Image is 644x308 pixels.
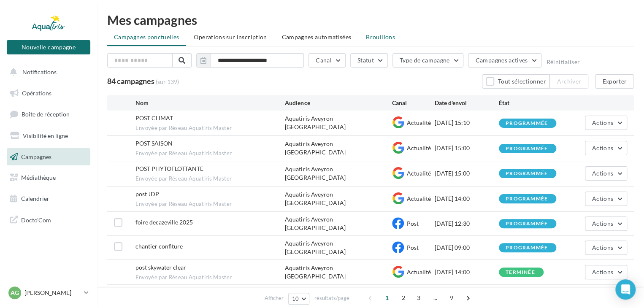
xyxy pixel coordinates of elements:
div: programmée [506,196,548,202]
a: Calendrier [5,190,92,208]
button: Actions [585,141,627,155]
span: post JDP [135,190,159,197]
div: Aquatiris Aveyron [GEOGRAPHIC_DATA] [285,165,392,182]
button: Statut [350,53,388,68]
span: Docto'Com [21,214,51,225]
span: 9 [445,291,458,305]
div: terminée [506,270,535,275]
span: POST PHYTOFLOTTANTE [135,165,203,172]
span: Actions [592,195,613,202]
a: AG [PERSON_NAME] [7,285,90,301]
span: chantier confiture [135,243,183,250]
button: Actions [585,216,627,231]
a: Visibilité en ligne [5,127,92,145]
a: Opérations [5,84,92,102]
button: Actions [585,192,627,206]
span: Actualité [407,119,431,126]
span: 84 campagnes [107,76,154,86]
span: Actualité [407,144,431,151]
div: [DATE] 15:00 [435,144,499,152]
span: Afficher [265,294,284,302]
div: Aquatiris Aveyron [GEOGRAPHIC_DATA] [285,190,392,207]
div: [DATE] 12:30 [435,219,499,228]
div: Canal [392,99,435,107]
span: Médiathèque [21,174,56,181]
div: [DATE] 14:00 [435,195,499,203]
span: Envoyée par Réseau Aquatiris Master [135,274,285,281]
a: Médiathèque [5,169,92,186]
span: Opérations [22,89,51,97]
span: Post [407,220,419,227]
button: Campagnes actives [468,53,541,68]
span: Campagnes actives [475,57,528,64]
div: Aquatiris Aveyron [GEOGRAPHIC_DATA] [285,215,392,232]
span: ... [428,291,442,305]
span: post skywater clear [135,264,186,271]
div: [DATE] 09:00 [435,243,499,252]
span: 3 [412,291,425,305]
span: résultats/page [314,294,349,302]
div: programmée [506,146,548,151]
span: Notifications [22,68,57,76]
button: Nouvelle campagne [7,40,90,54]
div: Nom [135,99,285,107]
span: Campagnes automatisées [281,33,351,41]
span: POST CLIMAT [135,114,173,122]
span: Actualité [407,170,431,177]
div: [DATE] 14:00 [435,268,499,276]
button: Exporter [595,74,634,89]
span: POST SAISON [135,140,173,147]
span: (sur 139) [156,78,179,86]
button: Canal [308,53,346,68]
span: Actualité [407,268,431,276]
button: Actions [585,166,627,181]
span: Actualité [407,195,431,202]
div: programmée [506,121,548,126]
span: Envoyée par Réseau Aquatiris Master [135,124,285,132]
div: Open Intercom Messenger [615,279,636,300]
button: Réinitialiser [546,59,580,65]
div: Aquatiris Aveyron [GEOGRAPHIC_DATA] [285,264,392,281]
button: Archiver [549,74,588,89]
div: Aquatiris Aveyron [GEOGRAPHIC_DATA] [285,239,392,256]
span: 1 [380,291,394,305]
a: Campagnes [5,148,92,166]
span: Boîte de réception [22,111,70,118]
span: Actions [592,268,613,276]
div: programmée [506,221,548,227]
span: AG [11,289,19,297]
div: Aquatiris Aveyron [GEOGRAPHIC_DATA] [285,140,392,157]
div: Aquatiris Aveyron [GEOGRAPHIC_DATA] [285,114,392,131]
button: Notifications [5,63,89,81]
span: Actions [592,244,613,251]
span: Calendrier [21,195,49,202]
span: Actions [592,220,613,227]
span: Actions [592,144,613,151]
span: Envoyée par Réseau Aquatiris Master [135,150,285,157]
p: [PERSON_NAME] [24,289,81,297]
span: Actions [592,170,613,177]
span: Operations sur inscription [194,33,267,41]
button: 10 [288,293,310,305]
div: Audience [285,99,392,107]
button: Actions [585,265,627,279]
span: Campagnes [21,153,51,160]
span: Envoyée par Réseau Aquatiris Master [135,175,285,183]
div: Date d'envoi [435,99,499,107]
div: [DATE] 15:10 [435,119,499,127]
span: Envoyée par Réseau Aquatiris Master [135,200,285,208]
span: Visibilité en ligne [23,132,68,139]
span: 2 [397,291,410,305]
button: Type de campagne [392,53,464,68]
a: Docto'Com [5,211,92,229]
span: Actions [592,119,613,126]
div: [DATE] 15:00 [435,169,499,178]
a: Boîte de réception [5,105,92,123]
span: foire decazeville 2025 [135,219,193,226]
div: Mes campagnes [107,14,634,26]
span: 10 [292,295,299,302]
button: Actions [585,116,627,130]
div: programmée [506,245,548,251]
span: Brouillons [366,33,395,41]
div: programmée [506,171,548,176]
